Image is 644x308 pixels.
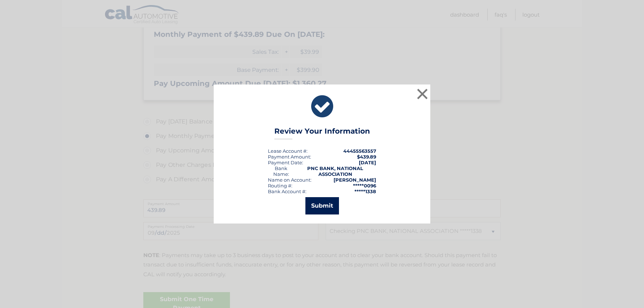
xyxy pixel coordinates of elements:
button: × [415,87,430,101]
div: Name on Account: [268,177,312,183]
div: Bank Name: [268,165,294,177]
div: Lease Account #: [268,148,308,154]
strong: 44455563557 [343,148,376,154]
div: : [268,160,303,165]
h3: Review Your Information [274,127,370,139]
div: Payment Amount: [268,154,311,160]
strong: [PERSON_NAME] [334,177,376,183]
span: $439.89 [357,154,376,160]
strong: PNC BANK, NATIONAL ASSOCIATION [307,165,363,177]
div: Routing #: [268,183,292,188]
span: [DATE] [359,160,376,165]
button: Submit [305,197,339,214]
div: Bank Account #: [268,188,306,194]
span: Payment Date [268,160,302,165]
